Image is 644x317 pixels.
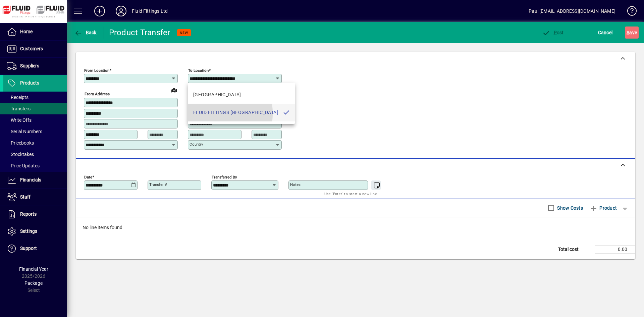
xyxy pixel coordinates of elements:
[109,27,170,38] div: Product Transfer
[20,46,43,51] span: Customers
[20,194,31,200] span: Staff
[3,206,67,223] a: Reports
[20,80,39,86] span: Products
[180,31,188,35] span: NEW
[3,223,67,240] a: Settings
[7,163,40,168] span: Price Updates
[590,203,617,213] span: Product
[3,189,67,206] a: Staff
[67,27,104,39] app-page-header-button: Back
[555,245,595,253] td: Total cost
[290,182,301,187] mat-label: Notes
[7,106,31,111] span: Transfers
[72,27,98,39] button: Back
[7,140,34,146] span: Pricebooks
[74,30,97,35] span: Back
[556,205,583,211] label: Show Costs
[190,142,203,147] mat-label: Country
[3,23,67,40] a: Home
[3,92,67,103] a: Receipts
[84,68,109,73] mat-label: From location
[554,30,557,35] span: P
[110,5,132,17] button: Profile
[20,63,39,68] span: Suppliers
[7,117,32,123] span: Write Offs
[3,58,67,74] a: Suppliers
[3,114,67,126] a: Write Offs
[627,30,629,35] span: S
[622,1,636,23] a: Knowledge Base
[625,27,639,39] button: Save
[7,95,29,100] span: Receipts
[596,27,614,39] button: Cancel
[89,5,110,17] button: Add
[20,228,37,234] span: Settings
[3,103,67,114] a: Transfers
[76,217,635,238] div: No line items found
[169,85,179,95] a: View on map
[3,160,67,171] a: Price Updates
[3,240,67,257] a: Support
[595,245,635,253] td: 0.00
[149,182,167,187] mat-label: Transfer #
[627,27,637,38] span: ave
[20,211,37,217] span: Reports
[188,68,209,73] mat-label: To location
[132,6,168,16] div: Fluid Fittings Ltd
[586,202,620,214] button: Product
[24,280,43,286] span: Package
[542,30,564,35] span: ost
[20,177,41,182] span: Financials
[20,29,33,34] span: Home
[212,174,237,179] mat-label: Transferred by
[529,6,615,16] div: Paul [EMAIL_ADDRESS][DOMAIN_NAME]
[598,27,613,38] span: Cancel
[3,41,67,57] a: Customers
[3,149,67,160] a: Stocktakes
[324,190,377,198] mat-hint: Use 'Enter' to start a new line
[84,174,92,179] mat-label: Date
[3,126,67,137] a: Serial Numbers
[7,129,42,134] span: Serial Numbers
[3,172,67,189] a: Financials
[19,266,48,272] span: Financial Year
[7,152,34,157] span: Stocktakes
[3,137,67,149] a: Pricebooks
[20,246,37,251] span: Support
[540,27,566,39] button: Post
